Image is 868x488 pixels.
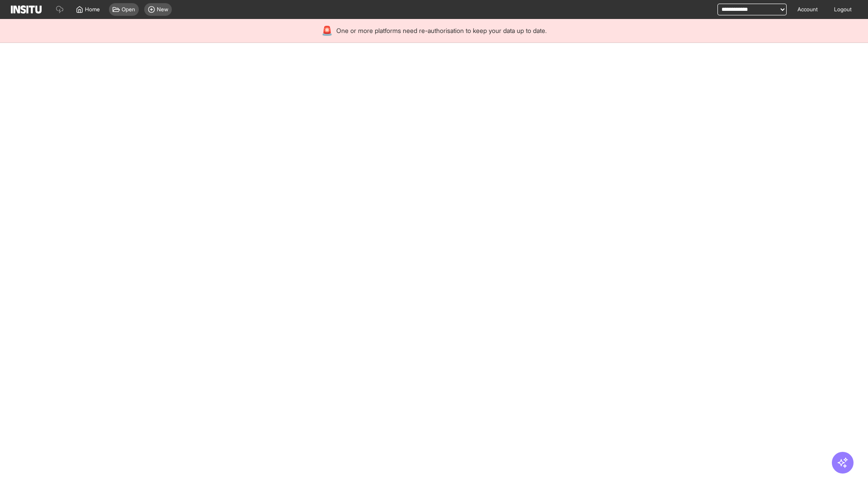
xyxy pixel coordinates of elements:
[85,6,100,13] span: Home
[122,6,135,13] span: Open
[11,5,42,14] img: Logo
[321,24,333,37] div: 🚨
[157,6,168,13] span: New
[336,26,547,35] span: One or more platforms need re-authorisation to keep your data up to date.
